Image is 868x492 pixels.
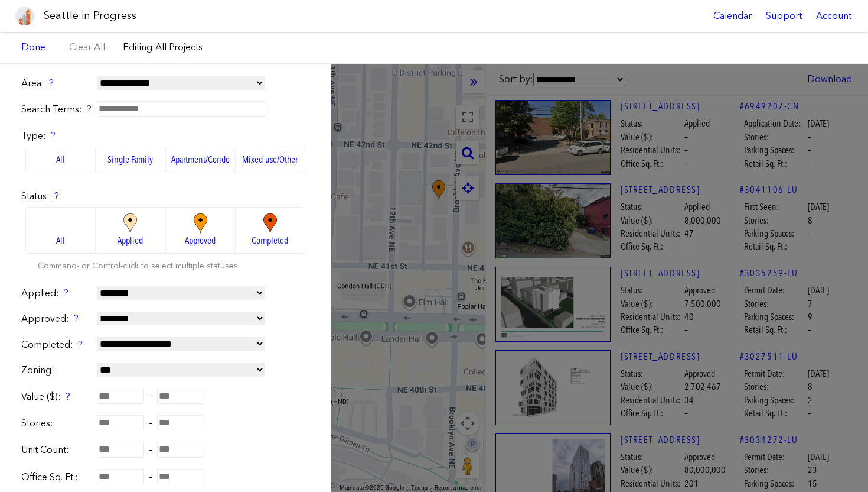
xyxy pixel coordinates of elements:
span: Approved [185,234,216,247]
span: All Projects [155,41,203,53]
h1: Seattle in Progress [44,8,136,23]
img: applied_big.774532eacd1a.png [114,213,146,234]
label: Editing: [123,41,203,54]
a: Done [15,37,51,57]
label: Value ($): [21,390,92,403]
label: Single Family [96,147,165,173]
span: All [56,234,65,247]
div: ? [87,103,92,116]
label: Search Terms: [21,103,92,116]
div: ? [74,312,79,325]
label: Status: [21,190,309,203]
label: Stories: [21,417,92,430]
div: ? [49,77,54,90]
label: Applied: [21,287,92,300]
div: ? [54,190,59,203]
img: favicon-96x96.png [15,7,34,25]
label: Mixed-use/Other [236,147,305,173]
label: Type: [21,130,309,143]
label: Zoning: [21,364,92,377]
span: Applied [118,234,143,247]
div: – [21,470,309,484]
div: ? [66,390,70,403]
label: Apartment/Condo [166,147,236,173]
div: ? [64,287,68,300]
div: ? [78,338,83,351]
label: Approved: [21,312,92,325]
label: Command- or Control-click to select multiple statuses. [38,260,240,272]
label: Completed: [21,338,92,351]
div: – [21,416,309,430]
div: – [21,390,309,404]
img: completed_big.885be80b37c7.png [254,213,286,234]
label: Unit Count: [21,444,92,457]
label: Area: [21,77,92,90]
label: Office Sq. Ft.: [21,471,92,484]
label: All [25,147,96,173]
div: – [21,443,309,457]
span: Completed [252,234,288,247]
img: approved_big.0fafd13ebf52.png [184,213,217,234]
div: ? [51,130,56,143]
